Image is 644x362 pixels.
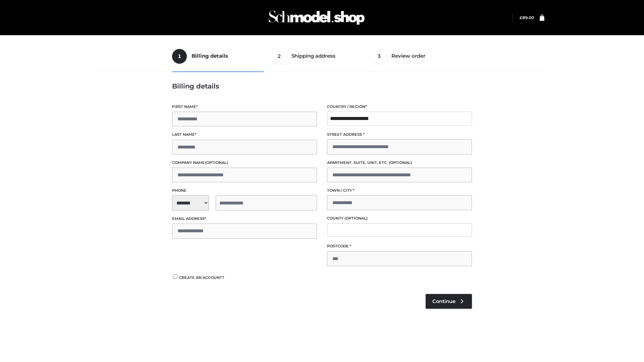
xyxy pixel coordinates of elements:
[172,82,472,90] h3: Billing details
[266,4,367,31] img: Schmodel Admin 964
[172,216,317,222] label: Email address
[327,104,472,110] label: Country / Region
[172,275,178,279] input: Create an account?
[327,243,472,249] label: Postcode
[205,160,228,165] span: (optional)
[172,187,317,194] label: Phone
[520,15,534,20] a: £89.00
[327,131,472,138] label: Street address
[172,104,317,110] label: First name
[327,215,472,222] label: County
[344,216,368,221] span: (optional)
[179,275,224,280] span: Create an account?
[172,160,317,166] label: Company name
[389,160,412,165] span: (optional)
[172,131,317,138] label: Last name
[432,298,455,304] span: Continue
[327,160,472,166] label: Apartment, suite, unit, etc.
[426,294,472,309] a: Continue
[327,187,472,194] label: Town / City
[520,15,534,20] bdi: 89.00
[520,15,522,20] span: £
